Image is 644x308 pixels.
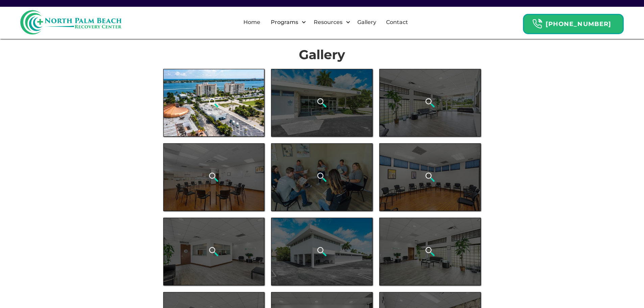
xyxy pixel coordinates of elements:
a: open lightbox [163,218,265,285]
a: open lightbox [271,69,373,137]
div: Programs [269,18,300,26]
a: Home [239,11,264,33]
div: Programs [265,11,308,33]
a: open lightbox [271,143,373,211]
div: Resources [308,11,352,33]
a: Gallery [353,11,380,33]
a: open lightbox [163,69,265,137]
a: open lightbox [163,143,265,211]
img: Header Calendar Icons [532,19,542,29]
strong: [PHONE_NUMBER] [546,20,611,28]
a: open lightbox [379,218,481,285]
div: Resources [312,18,344,26]
a: open lightbox [271,218,373,285]
a: Header Calendar Icons[PHONE_NUMBER] [523,10,624,34]
a: open lightbox [379,69,481,137]
h1: Gallery [163,47,481,62]
a: Contact [382,11,412,33]
a: open lightbox [379,143,481,211]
